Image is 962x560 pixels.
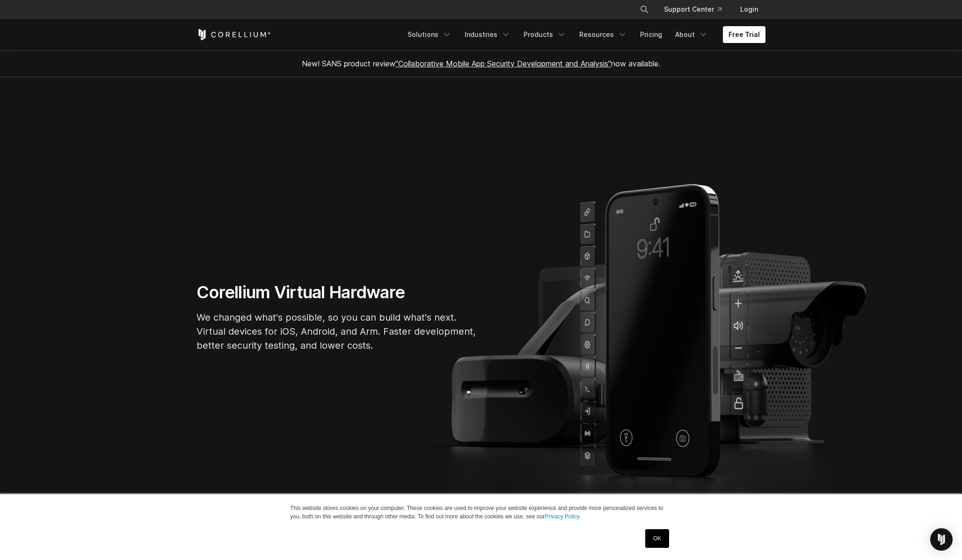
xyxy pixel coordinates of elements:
[645,529,669,548] a: OK
[733,1,765,18] a: Login
[402,26,457,43] a: Solutions
[197,282,477,303] h1: Corellium Virtual Hardware
[518,26,572,43] a: Products
[197,310,477,352] p: We changed what's possible, so you can build what's next. Virtual devices for iOS, Android, and A...
[402,26,765,43] div: Navigation Menu
[723,26,765,43] a: Free Trial
[459,26,516,43] a: Industries
[628,1,765,18] div: Navigation Menu
[545,513,581,520] a: Privacy Policy.
[670,26,714,43] a: About
[197,29,271,40] a: Corellium Home
[636,1,653,18] button: Search
[395,59,611,68] a: "Collaborative Mobile App Security Development and Analysis"
[290,504,672,521] p: This website stores cookies on your computer. These cookies are used to improve your website expe...
[634,26,668,43] a: Pricing
[574,26,633,43] a: Resources
[302,59,660,68] span: New! SANS product review now available.
[930,528,953,551] div: Open Intercom Messenger
[656,1,729,18] a: Support Center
